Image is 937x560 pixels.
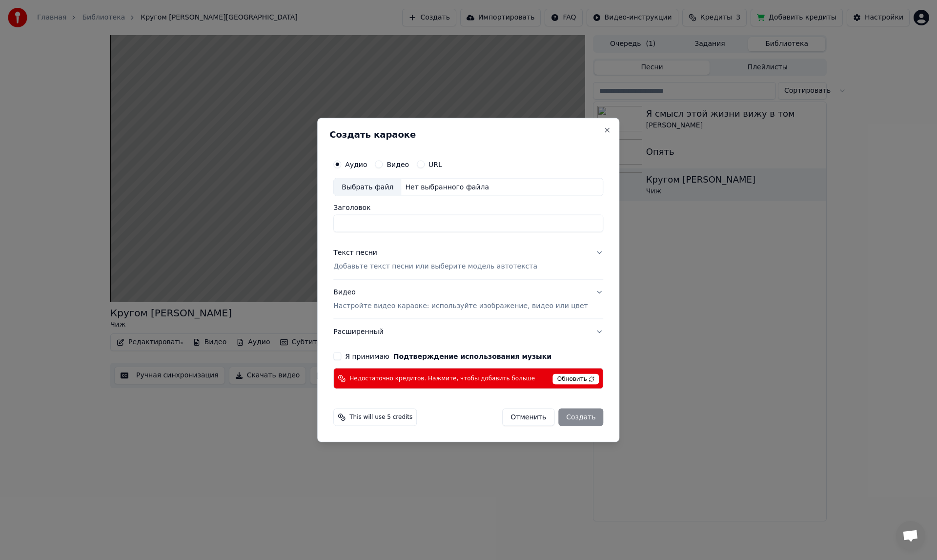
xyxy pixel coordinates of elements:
div: Текст песни [333,248,377,258]
h2: Создать караоке [329,130,607,139]
span: Обновить [553,374,599,385]
button: Я принимаю [393,353,551,360]
p: Добавьте текст песни или выберите модель автотекста [333,262,537,271]
label: Аудио [345,161,367,167]
label: Видео [387,161,409,167]
button: Отменить [502,409,554,426]
label: Я принимаю [345,353,551,360]
p: Настройте видео караоке: используйте изображение, видео или цвет [333,301,588,311]
label: URL [428,161,442,167]
button: Текст песниДобавьте текст песни или выберите модель автотекста [333,240,603,279]
div: Видео [333,288,588,311]
div: Выбрать файл [334,178,401,196]
span: This will use 5 credits [349,414,412,421]
button: Расширенный [333,319,603,345]
div: Нет выбранного файла [401,182,493,192]
label: Заголовок [333,204,603,211]
button: ВидеоНастройте видео караоке: используйте изображение, видео или цвет [333,280,603,319]
span: Недостаточно кредитов. Нажмите, чтобы добавить больше [349,374,535,382]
